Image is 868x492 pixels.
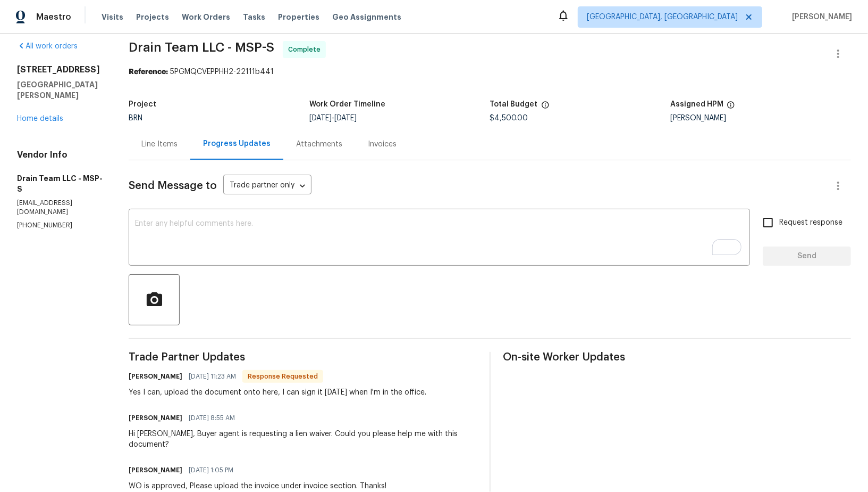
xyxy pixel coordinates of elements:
[17,199,103,217] p: [EMAIL_ADDRESS][DOMAIN_NAME]
[587,12,738,22] span: [GEOGRAPHIC_DATA], [GEOGRAPHIC_DATA]
[17,64,103,75] h2: [STREET_ADDRESS]
[129,387,426,398] div: Yes I can, upload the document onto here, I can sign it [DATE] when I'm in the office.
[17,79,103,101] h5: [GEOGRAPHIC_DATA][PERSON_NAME]
[296,139,342,150] div: Attachments
[490,101,538,108] h5: Total Budget
[332,12,401,22] span: Geo Assignments
[309,101,385,108] h5: Work Order Timeline
[203,138,271,149] div: Progress Updates
[17,150,103,160] h4: Vendor Info
[670,101,723,108] h5: Assigned HPM
[189,371,236,382] span: [DATE] 11:23 AM
[189,465,233,475] span: [DATE] 1:05 PM
[129,114,142,122] span: BRN
[136,12,169,22] span: Projects
[129,465,182,475] h6: [PERSON_NAME]
[17,221,103,230] p: [PHONE_NUMBER]
[135,220,744,257] textarea: To enrich screen reader interactions, please activate Accessibility in Grammarly extension settings
[243,13,265,21] span: Tasks
[17,173,103,194] h5: Drain Team LLC - MSP-S
[368,139,397,150] div: Invoices
[129,67,851,77] div: 5PGMQCVEPPHH2-22111b441
[129,41,274,54] span: Drain Team LLC - MSP-S
[223,177,311,195] div: Trade partner only
[278,12,319,22] span: Properties
[129,181,217,191] span: Send Message to
[17,115,63,122] a: Home details
[503,352,851,363] span: On-site Worker Updates
[129,101,156,108] h5: Project
[129,413,182,423] h6: [PERSON_NAME]
[243,371,322,382] span: Response Requested
[541,101,550,114] span: The total cost of line items that have been proposed by Opendoor. This sum includes line items th...
[129,481,386,491] div: WO is approved, Please upload the invoice under invoice section. Thanks!
[129,371,182,382] h6: [PERSON_NAME]
[779,217,842,228] span: Request response
[129,68,168,76] b: Reference:
[309,114,332,122] span: [DATE]
[334,114,357,122] span: [DATE]
[309,114,357,122] span: -
[141,139,178,150] div: Line Items
[670,114,851,122] div: [PERSON_NAME]
[36,12,71,22] span: Maestro
[727,101,735,114] span: The hpm assigned to this work order.
[102,12,123,22] span: Visits
[129,352,476,363] span: Trade Partner Updates
[288,44,325,55] span: Complete
[182,12,230,22] span: Work Orders
[129,429,476,450] div: Hi [PERSON_NAME], Buyer agent is requesting a lien waiver. Could you please help me with this doc...
[189,413,235,423] span: [DATE] 8:55 AM
[788,12,852,22] span: [PERSON_NAME]
[490,114,528,122] span: $4,500.00
[17,43,78,50] a: All work orders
